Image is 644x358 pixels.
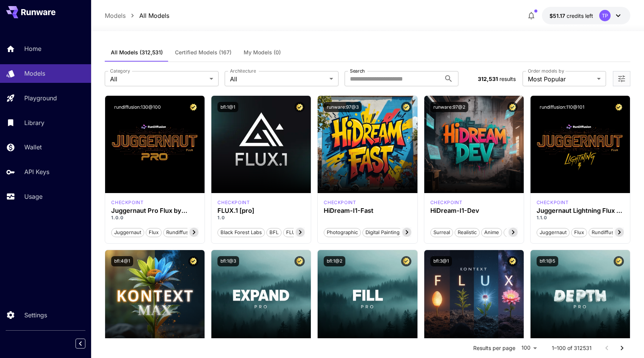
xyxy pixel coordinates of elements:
p: 1.0 [217,214,305,221]
p: 1–100 of 312531 [552,344,592,352]
button: rundiffusion:110@101 [537,102,587,112]
button: Anime [481,227,502,237]
p: 1.0.0 [111,214,198,221]
button: Digital Painting [362,227,403,237]
div: FLUX.1 D [111,199,143,206]
span: Photographic [324,229,361,236]
button: rundiffusion [589,227,624,237]
div: FLUX.1 D [537,199,569,206]
button: bfl:3@1 [430,256,452,266]
p: checkpoint [217,199,250,206]
button: Certified Model – Vetted for best performance and includes a commercial license. [401,256,411,266]
span: All [230,74,326,84]
span: juggernaut [112,229,144,236]
span: Digital Painting [363,229,402,236]
div: fluxpro [217,199,250,206]
button: bfl:1@3 [217,256,239,266]
a: Models [105,11,126,20]
span: rundiffusion [164,229,198,236]
div: TP [599,10,611,21]
nav: breadcrumb [105,11,169,20]
button: runware:97@3 [324,102,362,112]
button: Open more filters [617,74,626,84]
button: Black Forest Labs [217,227,265,237]
p: Playground [24,93,57,103]
div: HiDream Fast [324,199,356,206]
span: Realistic [455,229,479,236]
button: bfl:1@2 [324,256,345,266]
p: Wallet [24,143,42,152]
span: juggernaut [537,229,569,236]
button: Certified Model – Vetted for best performance and includes a commercial license. [294,102,305,112]
button: flux [146,227,162,237]
p: checkpoint [111,199,143,206]
span: All [110,74,206,84]
p: checkpoint [324,199,356,206]
button: BFL [266,227,282,237]
button: Photographic [324,227,361,237]
div: $51.16865 [550,12,593,20]
button: rundiffusion [163,227,199,237]
p: Usage [24,192,43,201]
label: Category [110,68,130,74]
span: flux [572,229,587,236]
span: My Models (0) [244,49,281,56]
p: checkpoint [537,199,569,206]
label: Order models by [528,68,564,74]
div: Collapse sidebar [81,337,91,350]
label: Search [350,68,365,74]
button: flux [571,227,587,237]
span: results [499,76,516,82]
h3: HiDream-I1-Fast [324,207,411,214]
span: 312,531 [478,76,498,82]
button: Certified Model – Vetted for best performance and includes a commercial license. [614,102,624,112]
button: Stylized [504,227,528,237]
button: Collapse sidebar [76,339,85,348]
button: runware:97@2 [430,102,468,112]
button: Go to next page [614,341,630,356]
h3: Juggernaut Pro Flux by RunDiffusion [111,207,198,214]
button: Certified Model – Vetted for best performance and includes a commercial license. [401,102,411,112]
button: Realistic [455,227,480,237]
p: Home [24,44,41,53]
span: BFL [267,229,281,236]
div: HiDream Dev [430,199,463,206]
button: Certified Model – Vetted for best performance and includes a commercial license. [614,256,624,266]
div: 100 [518,342,540,353]
span: FLUX.1 [pro] [283,229,318,236]
p: Models [24,69,45,78]
button: $51.16865TP [542,7,630,24]
button: Certified Model – Vetted for best performance and includes a commercial license. [188,256,198,266]
span: flux [146,229,161,236]
p: 1.1.0 [537,214,624,221]
button: Certified Model – Vetted for best performance and includes a commercial license. [507,256,518,266]
h3: Juggernaut Lightning Flux by RunDiffusion [537,207,624,214]
button: rundiffusion:130@100 [111,102,164,112]
p: Settings [24,310,47,320]
button: Surreal [430,227,453,237]
span: All Models (312,531) [111,49,163,56]
span: rundiffusion [589,229,624,236]
button: Certified Model – Vetted for best performance and includes a commercial license. [507,102,518,112]
h3: HiDream-I1-Dev [430,207,518,214]
p: Library [24,118,44,127]
button: bfl:4@1 [111,256,133,266]
button: juggernaut [537,227,570,237]
span: Most Popular [528,74,594,84]
span: Surreal [431,229,453,236]
h3: FLUX.1 [pro] [217,207,305,214]
span: credits left [567,13,593,19]
span: $51.17 [550,13,567,19]
p: Results per page [473,344,515,352]
a: All Models [139,11,169,20]
p: checkpoint [430,199,463,206]
button: juggernaut [111,227,144,237]
p: API Keys [24,167,49,176]
span: Certified Models (167) [175,49,231,56]
span: Black Forest Labs [218,229,265,236]
label: Architecture [230,68,256,74]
